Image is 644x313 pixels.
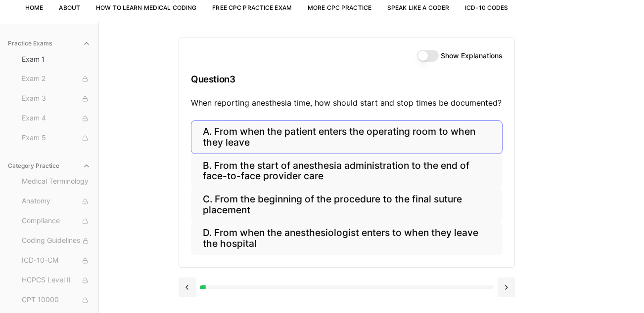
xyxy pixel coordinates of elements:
a: About [59,4,80,11]
button: HCPCS Level II [18,273,94,288]
button: Coding Guidelines [18,233,94,249]
span: Exam 4 [22,113,91,124]
button: D. From when the anesthesiologist enters to when they leave the hospital [191,222,503,255]
a: More CPC Practice [308,4,371,11]
h3: Question 3 [191,65,503,94]
button: Compliance [18,213,94,229]
button: Exam 2 [18,71,94,87]
button: C. From the beginning of the procedure to the final suture placement [191,188,503,221]
label: Show Explanations [441,52,503,59]
button: B. From the start of anesthesia administration to the end of face-to-face provider care [191,154,503,188]
button: CPT 10000 [18,292,94,308]
a: Free CPC Practice Exam [212,4,292,11]
span: HCPCS Level II [22,275,91,286]
a: Speak Like a Coder [387,4,449,11]
button: Category Practice [4,158,94,174]
span: Anatomy [22,196,91,207]
span: ICD-10-CM [22,255,91,266]
button: A. From when the patient enters the operating room to when they leave [191,120,503,154]
span: CPT 10000 [22,295,91,306]
a: How to Learn Medical Coding [96,4,196,11]
p: When reporting anesthesia time, how should start and stop times be documented? [191,97,503,109]
button: Exam 3 [18,91,94,107]
button: Exam 4 [18,111,94,126]
span: Medical Terminology [22,176,91,187]
span: Compliance [22,216,91,227]
span: Exam 5 [22,133,91,144]
span: Exam 2 [22,74,91,84]
button: Anatomy [18,194,94,209]
button: Exam 1 [18,51,94,67]
a: Home [25,4,43,11]
button: ICD-10-CM [18,253,94,269]
button: Medical Terminology [18,174,94,190]
span: Exam 3 [22,93,91,104]
button: Exam 5 [18,130,94,146]
a: ICD-10 Codes [465,4,508,11]
span: Coding Guidelines [22,235,91,246]
span: Exam 1 [22,54,91,64]
button: Practice Exams [4,36,94,51]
